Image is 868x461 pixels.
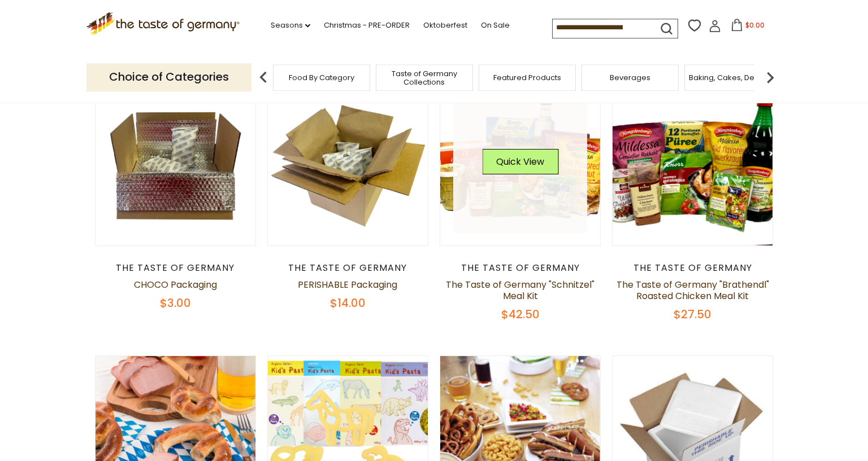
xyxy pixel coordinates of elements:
div: The Taste of Germany [267,262,428,274]
div: The Taste of Germany [440,262,601,274]
button: $0.00 [723,19,771,36]
a: PERISHABLE Packaging [298,278,397,291]
span: $3.00 [160,295,191,311]
p: Choice of Categories [86,63,251,91]
span: $27.50 [674,306,711,322]
img: previous arrow [252,66,275,89]
img: CHOCO Packaging [96,86,255,246]
span: $0.00 [745,20,765,30]
a: The Taste of Germany "Schnitzel" Meal Kit [446,278,594,302]
div: The Taste of Germany [95,262,256,274]
a: Seasons [271,19,310,32]
a: CHOCO Packaging [134,278,217,291]
div: The Taste of Germany [612,262,773,274]
img: The Taste of Germany "Schnitzel" Meal Kit [440,86,600,246]
a: On Sale [481,19,510,32]
span: $42.50 [501,306,540,322]
span: $14.00 [330,295,366,311]
a: Featured Products [493,73,561,82]
a: Oktoberfest [423,19,467,32]
a: Food By Category [289,73,354,82]
img: The Taste of Germany "Brathendl" Roasted Chicken Meal Kit [613,86,772,246]
img: next arrow [759,66,782,89]
a: Baking, Cakes, Desserts [689,73,776,82]
a: Christmas - PRE-ORDER [324,19,410,32]
button: Quick View [482,149,558,174]
a: Beverages [610,73,650,82]
a: Taste of Germany Collections [379,69,470,86]
a: The Taste of Germany "Brathendl" Roasted Chicken Meal Kit [617,278,769,302]
img: PERISHABLE Packaging [268,86,428,246]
